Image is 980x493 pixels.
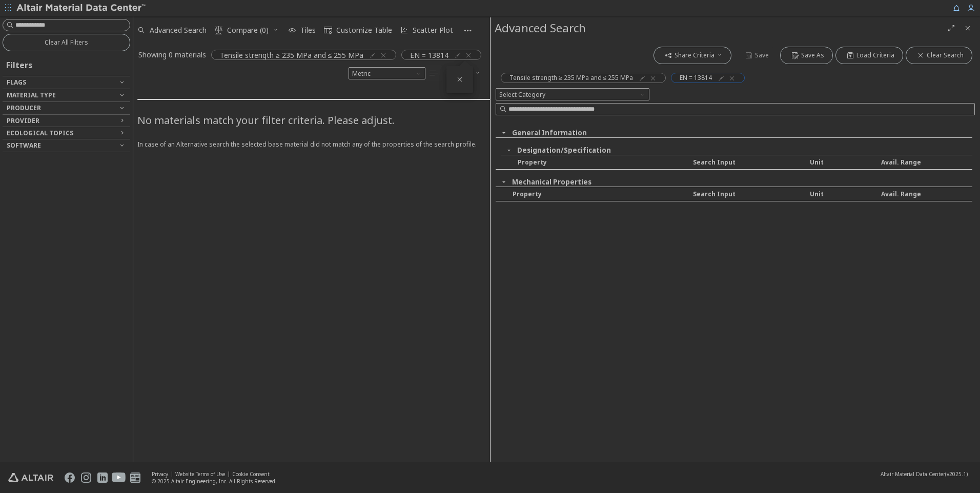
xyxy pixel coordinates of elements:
[8,473,53,482] img: Altair Engineering
[943,20,959,36] button: Full Screen
[501,146,517,155] button: Close
[496,177,512,187] button: Close
[220,50,363,59] span: Tensile strength ≥ 235 MPa and ≤ 255 MPa
[7,129,73,137] span: Ecological Topics
[856,51,894,59] span: Load Criteria
[150,27,207,34] span: Advanced Search
[425,65,442,81] button: Table View
[734,47,778,64] button: Save
[442,65,458,81] button: Tile View
[152,470,168,478] a: Privacy
[693,190,807,198] div: Search Input
[959,20,976,36] button: Close
[430,69,438,77] i: 
[517,146,611,155] button: Designation/Specification
[906,47,972,64] button: Clear Search
[152,478,277,485] div: © 2025 Altair Engineering, Inc. All Rights Reserved.
[810,158,879,167] div: Unit
[3,115,130,127] button: Provider
[835,47,903,64] button: Load Criteria
[507,190,690,198] div: Property
[881,470,945,478] span: Altair Material Data Center
[232,470,270,478] a: Cookie Consent
[215,26,223,34] i: 
[496,128,512,137] button: Close
[45,38,88,47] span: Clear All Filters
[349,67,425,79] div: Unit System
[413,27,453,34] span: Scatter Plot
[755,51,769,59] span: Save
[496,88,649,100] span: Select Category
[509,73,633,83] span: Tensile strength ≥ 235 MPa and ≤ 255 MPa
[495,20,943,36] div: Advanced Search
[3,51,37,76] div: Filters
[780,47,833,64] button: Save As
[16,3,147,13] img: Altair Material Data Center
[3,102,130,114] button: Producer
[3,127,130,139] button: Ecological Topics
[512,177,591,187] button: Mechanical Properties
[7,78,26,87] span: Flags
[810,190,879,198] div: Unit
[512,128,587,137] button: General Information
[675,51,714,59] span: Share Criteria
[680,73,712,83] span: EN = 13814
[410,50,448,59] span: EN = 13814
[3,76,130,89] button: Flags
[3,89,130,101] button: Material Type
[927,51,964,59] span: Clear Search
[507,158,690,167] div: Property
[881,470,968,478] div: (v2025.1)
[452,71,468,88] button: Close
[3,139,130,152] button: Software
[7,116,39,125] span: Provider
[349,67,425,79] span: Metric
[7,91,56,99] span: Material Type
[881,190,972,198] div: Avail. Range
[300,27,316,34] span: Tiles
[3,34,130,51] button: Clear All Filters
[138,50,206,59] div: Showing 0 materials
[654,47,731,64] button: Share Criteria
[336,27,392,34] span: Customize Table
[458,65,485,81] button: Theme
[324,26,332,34] i: 
[227,27,269,34] span: Compare (0)
[801,51,824,59] span: Save As
[7,141,41,150] span: Software
[7,104,41,112] span: Producer
[175,470,225,478] a: Website Terms of Use
[881,158,972,167] div: Avail. Range
[693,158,807,167] div: Search Input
